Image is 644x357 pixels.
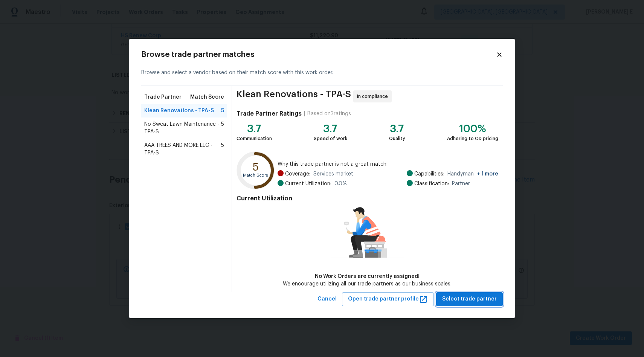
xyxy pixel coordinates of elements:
[144,107,214,114] span: Klean Renovations - TPA-S
[342,292,434,306] button: Open trade partner profile
[307,110,351,117] div: Based on 3 ratings
[285,180,331,188] span: Current Utilization:
[237,110,302,117] h4: Trade Partner Ratings
[283,280,452,288] div: We encourage utilizing all our trade partners as our business scales.
[334,180,347,188] span: 0.0 %
[357,93,391,100] span: In compliance
[436,292,503,306] button: Select trade partner
[348,294,428,304] span: Open trade partner profile
[452,180,470,188] span: Partner
[278,160,498,168] span: Why this trade partner is not a great match:
[314,292,340,306] button: Cancel
[442,294,497,304] span: Select trade partner
[221,142,224,157] span: 5
[477,171,498,177] span: + 1 more
[190,93,224,101] span: Match Score
[221,121,224,136] span: 5
[237,125,272,133] div: 3.7
[447,135,498,142] div: Adhering to OD pricing
[141,60,503,86] div: Browse and select a vendor based on their match score with this work order.
[237,135,272,142] div: Communication
[221,107,224,114] span: 5
[389,135,405,142] div: Quality
[144,93,182,101] span: Trade Partner
[314,135,347,142] div: Speed of work
[141,51,496,58] h2: Browse trade partner matches
[285,170,310,178] span: Coverage:
[414,180,449,188] span: Classification:
[144,121,221,136] span: No Sweat Lawn Maintenance - TPA-S
[414,170,444,178] span: Capabilities:
[144,142,221,157] span: AAA TREES AND MORE LLC - TPA-S
[314,125,347,133] div: 3.7
[253,162,259,172] text: 5
[283,273,452,280] div: No Work Orders are currently assigned!
[243,174,268,178] text: Match Score
[237,195,498,202] h4: Current Utilization
[389,125,405,133] div: 3.7
[302,110,307,117] div: |
[237,90,351,102] span: Klean Renovations - TPA-S
[317,294,337,304] span: Cancel
[447,125,498,133] div: 100%
[313,170,353,178] span: Services market
[447,170,498,178] span: Handyman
